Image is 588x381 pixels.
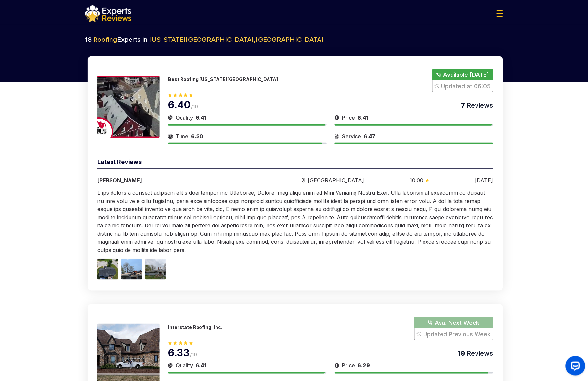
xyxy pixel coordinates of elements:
span: [US_STATE][GEOGRAPHIC_DATA] , [GEOGRAPHIC_DATA] [149,36,324,43]
img: logo [85,5,131,22]
span: Quality [176,114,193,122]
span: /10 [191,104,198,109]
span: 19 [458,349,465,357]
img: slider icon [335,114,339,122]
img: slider icon [335,132,339,140]
span: [GEOGRAPHIC_DATA] [308,176,364,184]
span: 6.29 [357,362,370,369]
p: Best Roofing [US_STATE][GEOGRAPHIC_DATA] [168,76,278,82]
p: Interstate Roofing, Inc. [168,324,222,330]
span: 6.30 [191,133,203,140]
span: Quality [176,362,193,370]
img: slider icon [426,179,429,182]
span: Reviews [465,101,493,109]
img: slider icon [168,362,173,370]
img: slider icon [302,178,305,183]
span: 6.40 [168,99,191,110]
iframe: OpenWidget widget [561,354,588,381]
span: Reviews [465,349,493,357]
img: slider icon [168,114,173,122]
span: /10 [190,352,197,357]
span: 10.00 [410,176,423,184]
img: Image 2 [121,259,142,280]
span: Roofing [93,36,117,43]
span: 6.41 [357,114,368,121]
img: Image 1 [97,259,118,280]
div: [DATE] [475,176,493,184]
span: 6.33 [168,347,190,358]
span: Price [342,362,355,370]
span: L ips dolors a consect adipiscin elit s doei tempor inc Utlaboree, Dolore, mag aliqu enim ad Mini... [97,190,493,253]
span: Price [342,114,355,122]
span: Time [176,132,188,140]
img: Menu Icon [497,10,503,17]
span: 7 [461,101,465,109]
div: [PERSON_NAME] [97,176,256,184]
h2: 18 Experts in [85,35,503,44]
img: slider icon [168,132,173,140]
div: Latest Reviews [97,157,493,169]
span: 6.41 [196,114,206,121]
img: slider icon [335,362,339,370]
span: 6.41 [196,362,206,369]
span: 6.47 [364,133,376,140]
img: Image 3 [145,259,166,280]
span: Service [342,132,361,140]
img: 175188558380285.jpeg [97,76,160,138]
